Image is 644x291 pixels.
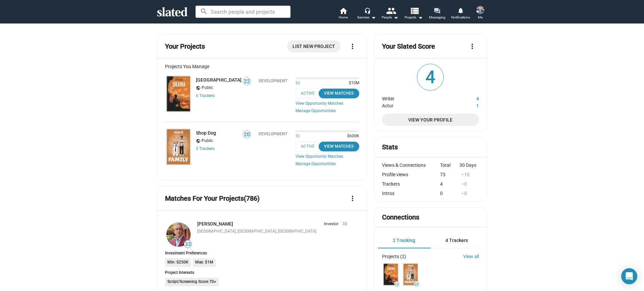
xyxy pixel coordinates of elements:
[339,7,347,15] mat-icon: home
[292,40,335,52] span: List New Project
[202,138,213,144] span: Public
[383,263,398,285] img: Port Chicago
[414,282,419,286] span: 20
[382,101,454,108] dt: Actor
[287,40,340,52] a: List New Project
[416,13,424,21] mat-icon: arrow_drop_down
[478,13,483,21] span: Me
[402,262,419,287] a: Shop Dog
[392,13,400,21] mat-icon: arrow_drop_down
[344,134,359,139] span: $600K
[196,6,290,18] input: Search people and projects
[476,6,484,14] img: Bret Kofford
[202,85,213,91] span: Public
[197,229,347,234] div: [GEOGRAPHIC_DATA], [GEOGRAPHIC_DATA], [GEOGRAPHIC_DATA]
[296,154,359,159] a: View Opportunity Matches
[324,222,338,227] span: Investor
[378,7,402,21] button: People
[445,238,468,243] span: 4 Trackers
[460,172,465,177] mat-icon: arrow_drop_up
[405,13,423,21] span: Projects
[166,76,191,112] img: Port Chicago
[331,7,355,21] a: Home
[296,161,359,167] a: Manage Opportunities
[451,13,470,21] span: Notifications
[382,143,398,152] mat-card-title: Stats
[460,191,479,196] div: 0
[348,194,357,202] mat-icon: more_vert
[457,7,464,13] mat-icon: notifications
[440,162,460,168] div: Total
[165,251,359,255] div: Investment Preferences
[196,130,216,136] a: Shop Dog
[323,143,355,150] div: View Matches
[319,142,359,151] button: View Matches
[355,7,378,21] button: Services
[184,241,192,248] span: 33
[425,7,449,21] a: Messaging
[165,278,219,286] li: Script/Screening Score 70+
[440,191,460,196] div: 0
[243,131,251,138] span: 20
[166,129,191,165] img: Shop Dog
[197,221,233,227] a: [PERSON_NAME]
[460,181,479,187] div: 0
[196,146,215,151] a: 5 Trackers
[460,191,465,196] mat-icon: arrow_drop_up
[196,93,215,98] a: 6 Trackers
[434,7,440,14] mat-icon: forum
[196,77,241,83] a: [GEOGRAPHIC_DATA]
[319,89,359,98] button: View Matches
[403,263,418,285] img: Shop Dog
[468,42,476,50] mat-icon: more_vert
[460,182,465,186] mat-icon: arrow_drop_up
[369,13,377,21] mat-icon: arrow_drop_down
[382,42,435,51] mat-card-title: Your Slated Score
[346,81,359,86] span: $10M
[440,172,460,177] div: 73
[460,172,479,177] div: 10
[357,13,376,21] div: Services
[296,101,359,106] a: View Opportunity Matches
[382,13,398,21] div: People
[165,64,359,69] div: Projects You Manage
[382,262,399,287] a: Port Chicago
[387,114,474,126] span: View Your Profile
[165,194,260,203] mat-card-title: Matches For Your Projects
[463,254,479,259] a: View all
[382,172,440,177] div: Profile views
[382,114,479,126] a: View Your Profile
[259,132,287,136] div: Development
[296,81,300,86] span: $0
[472,5,488,22] button: Bret KoffordMe
[296,142,324,151] span: Active
[382,213,419,222] mat-card-title: Connections
[460,162,479,168] div: 30 Days
[339,13,348,21] span: Home
[165,75,192,113] a: Port Chicago
[393,238,415,243] span: 2 Tracking
[165,128,192,166] a: Shop Dog
[454,94,479,101] dd: 4
[165,42,205,51] mat-card-title: Your Projects
[193,258,216,267] li: Max: $1M
[382,181,440,187] div: Trackers
[382,191,440,196] div: Intros
[410,6,419,15] mat-icon: view_list
[338,222,347,227] span: 33
[259,79,287,83] div: Development
[165,221,192,248] a: Jason Cherubini
[166,223,191,247] img: Jason Cherubini
[243,78,251,85] span: 22
[213,146,215,151] span: s
[244,194,260,202] span: (786)
[454,101,479,108] dd: 1
[621,268,637,284] div: Open Intercom Messenger
[394,282,399,286] span: 22
[382,254,406,259] div: Projects (2)
[296,108,359,114] a: Manage Opportunities
[364,7,370,13] mat-icon: headset_mic
[449,7,472,21] a: Notifications
[386,6,396,15] mat-icon: people
[382,94,454,101] dt: Writer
